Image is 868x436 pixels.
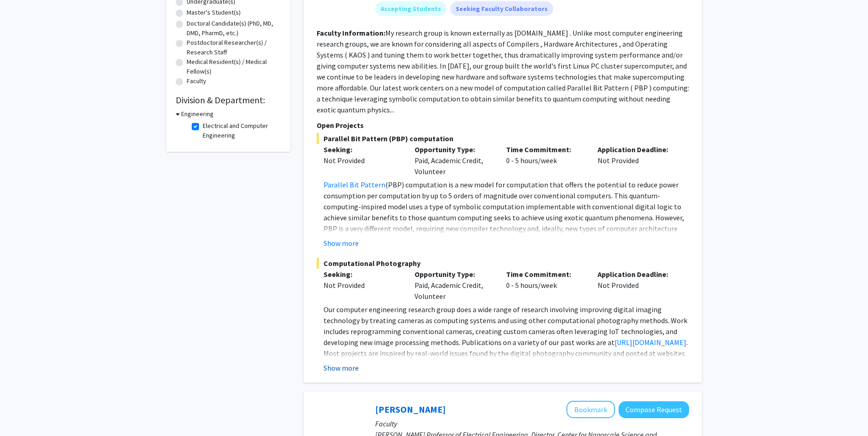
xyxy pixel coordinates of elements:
a: [PERSON_NAME] [375,404,446,415]
label: Doctoral Candidate(s) (PhD, MD, DMD, PharmD, etc.) [187,19,281,38]
h2: Division & Department: [176,95,281,106]
label: Postdoctoral Researcher(s) / Research Staff [187,38,281,57]
label: Faculty [187,76,206,86]
mat-chip: Accepting Students [375,1,447,16]
p: Time Commitment: [506,144,584,155]
div: Not Provided [591,144,682,177]
p: Faculty [375,418,689,429]
fg-read-more: My research group is known externally as [DOMAIN_NAME] . Unlike most computer engineering researc... [317,28,689,114]
span: Computational Photography [317,258,689,269]
div: Paid, Academic Credit, Volunteer [408,269,499,302]
p: Application Deadline: [598,144,675,155]
label: Electrical and Computer Engineering [203,121,279,140]
p: Seeking: [323,269,401,280]
p: Our computer engineering research group does a wide range of research involving improving digital... [323,304,689,370]
p: (PBP) computation is a new model for computation that offers the potential to reduce power consum... [323,179,689,256]
div: Not Provided [591,269,682,302]
p: Open Projects [317,120,689,131]
b: Faculty Information: [317,28,385,37]
p: Opportunity Type: [415,144,492,155]
h3: Engineering [181,109,214,119]
div: 0 - 5 hours/week [499,269,591,302]
mat-chip: Seeking Faculty Collaborators [450,1,553,16]
div: Not Provided [323,155,401,166]
p: Application Deadline: [598,269,675,280]
div: 0 - 5 hours/week [499,144,591,177]
p: Opportunity Type: [415,269,492,280]
button: Show more [323,362,359,373]
span: Parallel Bit Pattern (PBP) computation [317,133,689,144]
div: Paid, Academic Credit, Volunteer [408,144,499,177]
p: Time Commitment: [506,269,584,280]
label: Medical Resident(s) / Medical Fellow(s) [187,57,281,76]
a: [URL][DOMAIN_NAME] [615,338,686,347]
iframe: Chat [7,395,39,429]
button: Add Jeffrey Hastings to Bookmarks [566,401,615,418]
p: Seeking: [323,144,401,155]
div: Not Provided [323,280,401,291]
label: Master's Student(s) [187,8,241,17]
button: Compose Request to Jeffrey Hastings [619,401,689,418]
a: Parallel Bit Pattern [323,180,385,189]
button: Show more [323,238,359,249]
